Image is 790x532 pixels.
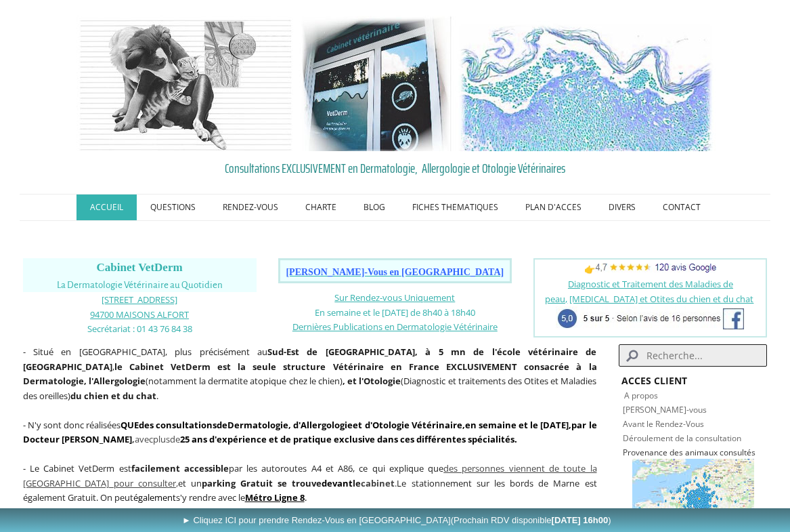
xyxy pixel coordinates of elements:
[153,433,170,445] span: plus
[552,515,609,525] b: [DATE] 16h00
[623,404,707,415] a: [PERSON_NAME]-vous
[512,195,595,220] a: PLAN D'ACCES
[292,321,498,333] span: Dernières Publications en Dermatologie Vétérinaire
[286,267,504,277] span: [PERSON_NAME]-Vous en [GEOGRAPHIC_DATA]
[139,419,154,431] strong: des
[334,291,455,304] a: Sur Rendez-vous Uniquement
[286,268,504,277] a: [PERSON_NAME]-Vous en [GEOGRAPHIC_DATA]
[129,361,402,373] b: Cabinet VetDerm est la seule structure Vétérinaire en
[23,419,597,446] span: avec de
[451,515,611,525] span: (Prochain RDV disponible )
[395,477,397,489] span: .
[619,344,768,367] input: Search
[202,477,395,489] span: parking Gratuit se trouve le
[465,419,569,431] span: en semaine et le [DATE]
[372,419,445,431] a: Otologie Vétérin
[131,462,180,474] span: facilement
[445,419,462,431] a: aire
[462,419,465,431] strong: ,
[245,491,305,504] a: Métro Ligne 8
[23,462,597,489] a: des personnes viennent de toute la [GEOGRAPHIC_DATA] pour consulter
[133,491,176,504] span: également
[315,306,475,319] span: En semaine et le [DATE] de 8h40 à 18h40
[569,293,753,305] a: [MEDICAL_DATA] et Otites du chien et du chat
[97,261,183,274] span: Cabinet VetDerm
[156,419,217,431] a: consultations
[23,419,597,446] span: - N'y sont donc réalisées
[156,419,444,431] strong: de , d' et d'
[23,462,597,504] span: - Le Cabinet VetDerm est par les autoroutes A4 et A86, ce qui explique que et un Le stationnement...
[292,195,350,220] a: CHARTE
[23,346,597,373] strong: Sud-Est de [GEOGRAPHIC_DATA], à 5 mn de l'école vétérinaire de [GEOGRAPHIC_DATA]
[545,278,733,305] a: Diagnostic et Traitement des Maladies de peau,
[670,447,755,458] span: des animaux consultés
[87,323,192,335] span: Secrétariat : 01 43 76 84 38
[399,195,512,220] a: FICHES THEMATIQUES
[621,374,687,387] strong: ACCES CLIENT
[350,195,399,220] a: BLOG
[90,308,189,321] span: 94700 MAISONS ALFORT
[569,419,571,431] span: ,
[90,308,189,321] a: 94700 MAISONS ALFORT
[292,320,498,333] a: Dernières Publications en Dermatologie Vétérinaire
[23,462,597,489] span: ,
[361,477,395,489] span: cabinet
[70,390,156,402] strong: du chien et du chat
[584,263,716,275] span: 👉
[23,346,597,402] span: - Situé en [GEOGRAPHIC_DATA], plus précisément au , (notamment la dermatite atopique chez le chie...
[120,419,139,431] strong: QUE
[322,477,353,489] span: devant
[301,419,353,431] a: Allergologie
[209,195,292,220] a: RENDEZ-VOUS
[114,361,123,373] strong: le
[623,432,741,444] a: Déroulement de la consultation
[76,195,137,220] a: ACCUEIL
[182,515,611,525] span: ► Cliquez ICI pour prendre Rendez-Vous en [GEOGRAPHIC_DATA]
[623,418,704,430] a: Avant le Rendez-Vous
[623,447,628,458] span: P
[628,447,667,458] a: rovenance
[595,195,649,220] a: DIVERS
[57,280,223,290] span: La Dermatologie Vétérinaire au Quotidien
[102,293,177,306] span: [STREET_ADDRESS]
[649,195,714,220] a: CONTACT
[343,375,401,387] b: , et l'Otologie
[227,419,288,431] a: Dermatologie
[245,491,307,504] span: .
[624,390,658,401] a: A propos
[137,195,209,220] a: QUESTIONS
[102,293,177,306] a: [STREET_ADDRESS]
[184,462,229,474] strong: accessible
[180,433,517,445] strong: 25 ans d'expérience et de pratique exclusive dans ces différentes spécialités.
[23,158,768,178] a: Consultations EXCLUSIVEMENT en Dermatologie, Allergologie et Otologie Vétérinaires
